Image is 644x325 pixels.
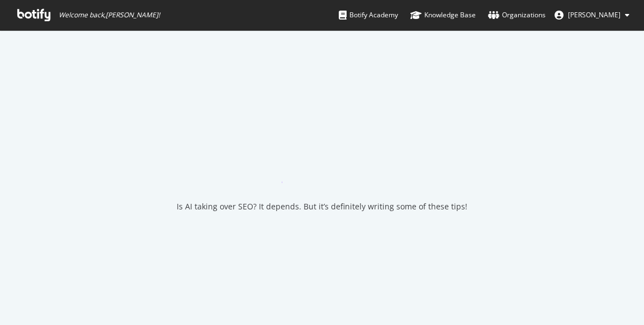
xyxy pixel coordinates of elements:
div: Is AI taking over SEO? It depends. But it’s definitely writing some of these tips! [177,201,467,212]
div: Knowledge Base [410,9,476,21]
div: Organizations [488,9,546,21]
button: [PERSON_NAME] [546,6,638,24]
span: Welcome back, [PERSON_NAME] ! [59,11,160,20]
span: Blake Geist [568,10,621,20]
div: Botify Academy [339,9,398,21]
div: animation [282,143,362,183]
